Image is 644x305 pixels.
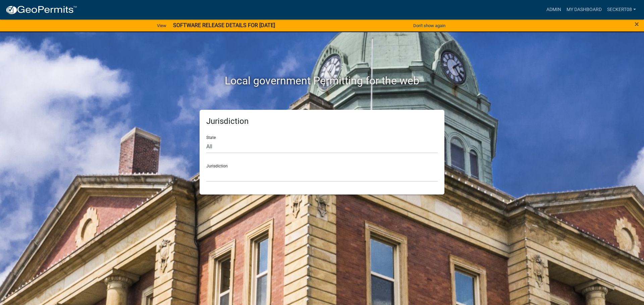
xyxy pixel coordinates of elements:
h5: Jurisdiction [206,117,438,126]
a: My Dashboard [564,3,604,16]
button: Don't show again [411,20,448,31]
a: View [154,20,169,31]
span: × [635,19,639,29]
button: Close [635,20,639,28]
a: seckert08 [604,3,639,16]
a: Admin [544,3,564,16]
h2: Local government Permitting for the web [136,74,508,87]
strong: SOFTWARE RELEASE DETAILS FOR [DATE] [173,22,275,28]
